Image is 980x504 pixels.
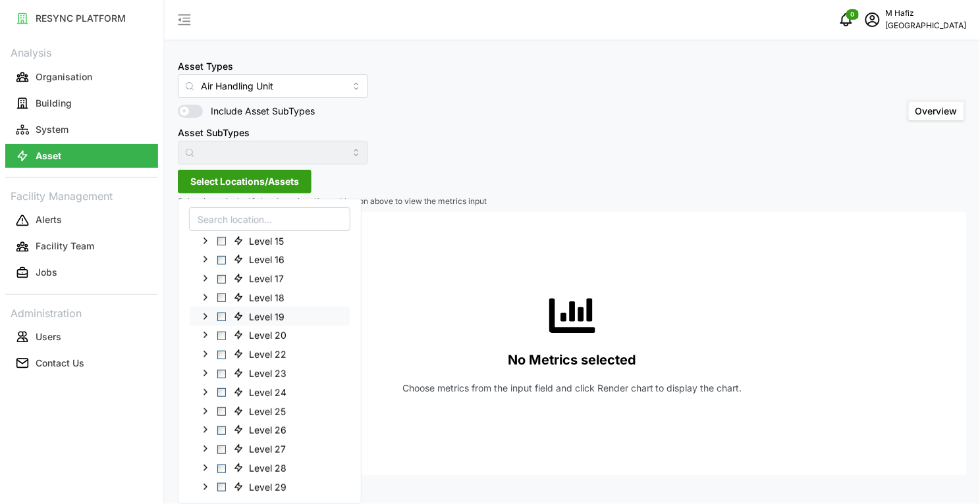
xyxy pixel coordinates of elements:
button: Asset [5,144,158,168]
p: Facility Team [36,239,94,253]
span: Level 19 [228,308,294,324]
a: Organisation [5,64,158,90]
span: Select Level 15 [217,237,226,245]
span: Level 17 [228,270,293,286]
span: Level 29 [249,480,286,493]
p: Building [36,97,72,110]
button: System [5,118,158,141]
span: Select Level 19 [217,313,226,321]
button: Alerts [5,209,158,232]
p: Select items in the 'Select Locations/Assets' button above to view the metrics input [178,196,967,207]
p: Analysis [5,42,158,61]
span: Level 29 [228,478,296,494]
p: Jobs [36,266,57,279]
div: Select Locations/Assets [178,199,362,504]
span: Level 28 [249,461,286,474]
span: Level 15 [249,234,284,247]
span: Select Level 27 [217,445,226,453]
span: Level 26 [228,422,296,438]
span: Level 15 [228,232,293,248]
span: Select Level 28 [217,464,226,472]
span: Level 19 [249,310,285,323]
span: Level 23 [249,367,286,380]
span: Level 24 [249,386,286,399]
span: Level 20 [228,327,296,343]
a: Building [5,90,158,116]
span: Overview [915,105,958,116]
input: Search location... [189,207,350,231]
span: Select Level 20 [217,332,226,340]
a: Asset [5,143,158,169]
span: Select Level 16 [217,255,226,264]
p: Facility Management [5,186,158,205]
span: Level 25 [249,405,286,418]
a: Users [5,324,158,350]
button: notifications [833,7,859,33]
span: Select Level 25 [217,407,226,416]
span: Level 22 [228,346,296,362]
span: Level 28 [228,459,296,475]
p: [GEOGRAPHIC_DATA] [886,20,967,32]
button: Users [5,325,158,349]
p: System [36,123,68,136]
label: Asset Types [178,59,233,74]
span: Level 20 [249,329,286,342]
p: Alerts [36,213,62,226]
a: Contact Us [5,350,158,376]
span: Level 27 [228,441,295,457]
span: Level 18 [249,291,285,304]
a: Jobs [5,260,158,286]
button: Select Locations/Assets [178,170,312,193]
span: Level 27 [249,443,286,456]
button: Contact Us [5,351,158,375]
span: 0 [851,10,855,19]
p: Choose metrics from the input field and click Render chart to display the chart. [402,382,742,395]
p: Contact Us [36,357,84,370]
button: schedule [859,7,886,33]
span: Select Level 23 [217,369,226,378]
span: Level 16 [228,251,294,267]
a: RESYNC PLATFORM [5,5,158,32]
span: Level 24 [228,384,296,399]
span: Select Level 18 [217,293,226,302]
span: Select Level 24 [217,388,226,397]
a: Facility Team [5,234,158,260]
span: Level 26 [249,424,286,437]
span: Level 17 [249,272,284,286]
a: System [5,116,158,143]
p: Administration [5,303,158,322]
label: Asset SubTypes [178,126,250,140]
span: Select Level 29 [217,483,226,491]
p: RESYNC PLATFORM [36,12,126,25]
span: Select Level 26 [217,426,226,434]
span: Level 16 [249,253,285,266]
a: Alerts [5,207,158,234]
button: Organisation [5,65,158,89]
span: Level 23 [228,365,296,381]
span: Select Level 22 [217,350,226,359]
p: Users [36,330,61,343]
p: M Hafiz [886,7,967,20]
span: Include Asset SubTypes [203,105,315,118]
p: No Metrics selected [508,349,637,371]
button: Building [5,91,158,115]
p: Asset [36,149,61,163]
span: Select Locations/Assets [190,170,299,193]
button: Jobs [5,261,158,285]
span: Select Level 17 [217,274,226,283]
span: Level 25 [228,403,295,418]
p: Organisation [36,70,92,84]
span: Level 22 [249,348,286,361]
span: Level 18 [228,289,294,305]
button: Facility Team [5,235,158,259]
button: RESYNC PLATFORM [5,7,158,30]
